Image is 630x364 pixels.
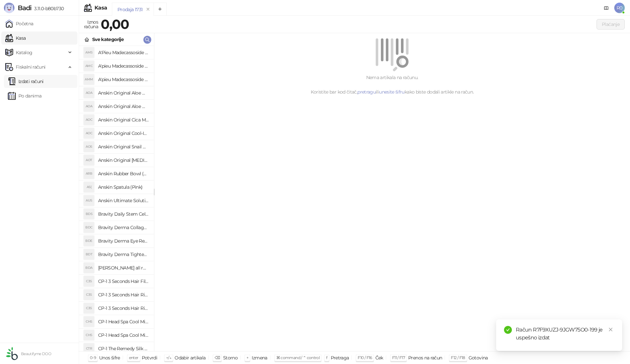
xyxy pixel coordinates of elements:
div: Kasa [94,5,107,11]
a: Izdati računi [8,75,44,88]
div: Pretraga [331,353,349,362]
small: Beautifyme DOO [21,352,51,356]
div: ARB [84,168,94,179]
span: ↑/↓ [166,355,171,360]
div: Unos šifre [99,353,120,362]
div: AMM [84,74,94,85]
a: Kasa [5,32,26,45]
h4: A'pieu Madecassoside Moisture Gel Cream [98,74,149,85]
img: Logo [4,3,14,13]
h4: Anskin Original Aloe Modeling Mask (Refill) 240g [98,88,149,98]
div: Račun R7F9XUZJ-9JGW75O0-199 je uspešno izdat [516,326,614,342]
h4: Bravity Derma Collagen Eye Cream [98,222,149,233]
h4: [PERSON_NAME] all round modeling powder [98,263,149,273]
h4: Anskin Original Aloe Modeling Mask 1kg [98,101,149,112]
div: AS( [84,182,94,192]
button: remove [144,7,152,12]
div: Storno [223,353,238,362]
div: AOA [84,88,94,98]
div: C3S [84,289,94,300]
div: Iznos računa [83,18,99,31]
h4: Anskin Rubber Bowl (Pink) [98,168,149,179]
div: AOA [84,101,94,112]
h4: A'pieu Madecassoside Cream 2X [98,61,149,71]
div: BDT [84,249,94,260]
a: Close [607,326,614,333]
span: 0-9 [90,355,96,360]
h4: CP-1 Head Spa Cool Mint Shampoo [98,330,149,340]
div: C3S [84,303,94,313]
div: Sve kategorije [92,36,124,43]
span: F12 / F18 [451,355,465,360]
h4: Anskin Original Cica Modeling Mask 240g [98,115,149,125]
h4: Anskin Original Snail Modeling Mask 1kg [98,141,149,152]
div: BDA [84,263,94,273]
span: ⌘ command / ⌃ control [276,355,320,360]
h4: CP-1 Head Spa Cool Mint Shampoo [98,316,149,327]
a: Po danima [8,89,41,102]
button: Add tab [154,3,167,16]
h4: CP-1 3 Seconds Hair Ringer Hair Fill-up Ampoule [98,289,149,300]
span: 3.11.0-b80b730 [31,6,64,11]
div: AOC [84,128,94,139]
div: Izmena [252,353,267,362]
h4: CP-1 3 Seconds Hair Fill-up Waterpack [98,276,149,287]
div: BDE [84,236,94,246]
h4: Bravity Derma Eye Repair Ampoule [98,236,149,246]
div: Prodaja 1731 [117,6,142,13]
div: grid [79,46,154,351]
span: f [326,355,327,360]
div: AOS [84,141,94,152]
span: R0 [614,3,625,13]
div: Prenos na račun [408,353,442,362]
h4: Anskin Ultimate Solution Modeling Activator 1000ml [98,195,149,206]
a: Dokumentacija [601,3,612,13]
span: Badi [18,4,31,12]
span: Fiskalni računi [16,60,45,74]
h4: Bravity Daily Stem Cell Sleeping Pack [98,209,149,219]
a: unesite šifru [379,89,405,95]
a: pretragu [357,89,376,95]
span: check-circle [504,326,512,334]
span: close [608,327,613,332]
a: Početna [5,17,33,30]
img: 64x64-companyLogo-432ed541-86f2-4000-a6d6-137676e77c9d.png [5,347,18,360]
h4: Anskin Original Cool-Ice Modeling Mask 1kg [98,128,149,139]
div: AMC [84,61,94,71]
div: AOT [84,155,94,165]
div: CHS [84,330,94,340]
span: Katalog [16,46,32,59]
h4: Anskin Spatula (Pink) [98,182,149,192]
div: Nema artikala na računu. Koristite bar kod čitač, ili kako biste dodali artikle na račun. [162,74,622,96]
div: AOC [84,115,94,125]
div: BDC [84,222,94,233]
div: AMS [84,47,94,58]
h4: CP-1 The Remedy Silk Essence [98,343,149,354]
div: Ček [375,353,383,362]
div: BDS [84,209,94,219]
h4: Anskin Original [MEDICAL_DATA] Modeling Mask 240g [98,155,149,165]
div: Potvrdi [142,353,157,362]
div: CHS [84,316,94,327]
h4: A'Pieu Madecassoside Sleeping Mask [98,47,149,58]
button: Plaćanje [597,19,625,30]
div: C3S [84,276,94,287]
span: ⌫ [215,355,220,360]
span: F11 / F17 [392,355,405,360]
h4: Bravity Derma Tightening Neck Ampoule [98,249,149,260]
div: AUS [84,195,94,206]
strong: 0,00 [101,16,129,32]
span: enter [129,355,138,360]
span: + [246,355,248,360]
h4: CP-1 3 Seconds Hair Ringer Hair Fill-up Ampoule [98,303,149,313]
div: Gotovina [469,353,488,362]
div: Odabir artikala [175,353,205,362]
span: F10 / F16 [358,355,372,360]
div: CTR [84,343,94,354]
